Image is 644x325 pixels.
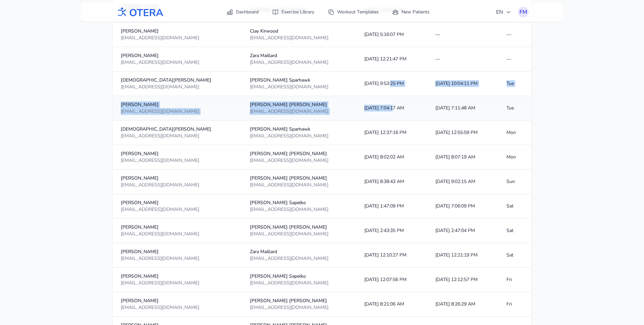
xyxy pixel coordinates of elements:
[121,255,234,262] div: [EMAIL_ADDRESS][DOMAIN_NAME]
[498,170,531,194] td: Sun
[427,170,498,194] td: [DATE] 9:02:15 AM
[121,52,234,59] div: [PERSON_NAME]
[250,157,348,164] div: [EMAIL_ADDRESS][DOMAIN_NAME]
[250,231,348,237] div: [EMAIL_ADDRESS][DOMAIN_NAME]
[427,96,498,121] td: [DATE] 7:11:48 AM
[427,22,498,47] td: —
[121,77,234,84] div: [DEMOGRAPHIC_DATA][PERSON_NAME]
[498,72,531,96] td: Tue
[121,297,234,304] div: [PERSON_NAME]
[250,255,348,262] div: [EMAIL_ADDRESS][DOMAIN_NAME]
[356,145,427,170] td: [DATE] 8:02:02 AM
[121,280,234,286] div: [EMAIL_ADDRESS][DOMAIN_NAME]
[427,292,498,317] td: [DATE] 8:26:29 AM
[121,59,234,66] div: [EMAIL_ADDRESS][DOMAIN_NAME]
[427,47,498,72] td: —
[121,248,234,255] div: [PERSON_NAME]
[222,6,263,18] a: Dashboard
[250,28,348,35] div: Clay Kirwood
[498,22,531,47] td: —
[324,6,383,18] a: Workout Templates
[250,224,348,231] div: [PERSON_NAME] [PERSON_NAME]
[250,304,348,311] div: [EMAIL_ADDRESS][DOMAIN_NAME]
[250,248,348,255] div: Zara Maillard
[427,194,498,219] td: [DATE] 7:06:09 PM
[121,84,234,90] div: [EMAIL_ADDRESS][DOMAIN_NAME]
[356,22,427,47] td: [DATE] 5:16:07 PM
[498,121,531,145] td: Mon
[250,199,348,206] div: [PERSON_NAME] Sapelko
[250,150,348,157] div: [PERSON_NAME] [PERSON_NAME]
[121,199,234,206] div: [PERSON_NAME]
[498,219,531,243] td: Sat
[121,182,234,188] div: [EMAIL_ADDRESS][DOMAIN_NAME]
[250,126,348,133] div: [PERSON_NAME] Sparhawk
[121,304,234,311] div: [EMAIL_ADDRESS][DOMAIN_NAME]
[250,59,348,66] div: [EMAIL_ADDRESS][DOMAIN_NAME]
[496,8,511,16] span: EN
[250,280,348,286] div: [EMAIL_ADDRESS][DOMAIN_NAME]
[498,268,531,292] td: Fri
[250,133,348,139] div: [EMAIL_ADDRESS][DOMAIN_NAME]
[121,108,234,115] div: [EMAIL_ADDRESS][DOMAIN_NAME]
[121,224,234,231] div: [PERSON_NAME]
[121,175,234,182] div: [PERSON_NAME]
[427,219,498,243] td: [DATE] 2:47:04 PM
[492,5,515,19] button: EN
[250,77,348,84] div: [PERSON_NAME] Sparhawk
[250,175,348,182] div: [PERSON_NAME] [PERSON_NAME]
[121,101,234,108] div: [PERSON_NAME]
[427,72,498,96] td: [DATE] 10:04:11 PM
[250,84,348,90] div: [EMAIL_ADDRESS][DOMAIN_NAME]
[115,5,164,20] img: OTERA logo
[250,273,348,280] div: [PERSON_NAME] Sapelko
[121,133,234,139] div: [EMAIL_ADDRESS][DOMAIN_NAME]
[356,243,427,268] td: [DATE] 12:10:27 PM
[427,145,498,170] td: [DATE] 8:07:19 AM
[250,35,348,41] div: [EMAIL_ADDRESS][DOMAIN_NAME]
[121,35,234,41] div: [EMAIL_ADDRESS][DOMAIN_NAME]
[121,231,234,237] div: [EMAIL_ADDRESS][DOMAIN_NAME]
[356,194,427,219] td: [DATE] 1:47:09 PM
[356,47,427,72] td: [DATE] 12:21:47 PM
[388,6,434,18] a: New Patients
[250,182,348,188] div: [EMAIL_ADDRESS][DOMAIN_NAME]
[427,121,498,145] td: [DATE] 12:55:59 PM
[356,292,427,317] td: [DATE] 8:21:06 AM
[498,194,531,219] td: Sat
[250,206,348,213] div: [EMAIL_ADDRESS][DOMAIN_NAME]
[121,150,234,157] div: [PERSON_NAME]
[121,273,234,280] div: [PERSON_NAME]
[427,243,498,268] td: [DATE] 12:21:19 PM
[356,219,427,243] td: [DATE] 2:43:35 PM
[427,268,498,292] td: [DATE] 12:12:57 PM
[268,6,318,18] a: Exercise Library
[121,206,234,213] div: [EMAIL_ADDRESS][DOMAIN_NAME]
[356,72,427,96] td: [DATE] 9:53:25 PM
[518,7,529,17] button: FM
[121,157,234,164] div: [EMAIL_ADDRESS][DOMAIN_NAME]
[498,47,531,72] td: —
[356,96,427,121] td: [DATE] 7:04:17 AM
[356,268,427,292] td: [DATE] 12:07:56 PM
[250,101,348,108] div: [PERSON_NAME] [PERSON_NAME]
[356,121,427,145] td: [DATE] 12:37:16 PM
[250,108,348,115] div: [EMAIL_ADDRESS][DOMAIN_NAME]
[250,297,348,304] div: [PERSON_NAME] [PERSON_NAME]
[250,52,348,59] div: Zara Maillard
[498,292,531,317] td: Fri
[498,145,531,170] td: Mon
[121,28,234,35] div: [PERSON_NAME]
[498,96,531,121] td: Tue
[498,243,531,268] td: Sat
[356,170,427,194] td: [DATE] 8:38:43 AM
[121,126,234,133] div: [DEMOGRAPHIC_DATA][PERSON_NAME]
